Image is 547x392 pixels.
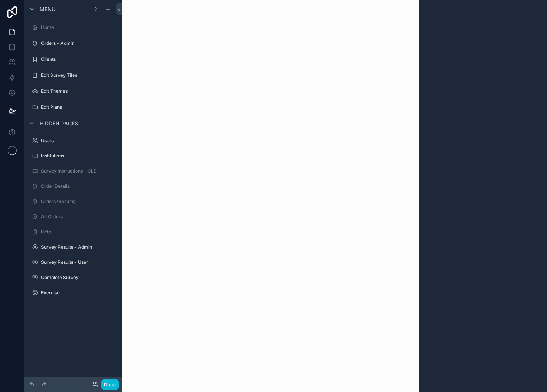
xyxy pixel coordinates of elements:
a: Survey Results - Admin [29,241,117,253]
label: Help [41,229,115,235]
a: Edit Plans [29,101,117,113]
label: All Orders [41,214,115,220]
label: Home [41,24,115,30]
a: Help [29,226,117,238]
label: Survey Results - Admin [41,244,115,250]
label: Orders - Admin [41,40,115,46]
button: Done [101,379,119,390]
a: Clients [29,53,117,65]
a: Home [29,21,117,33]
label: Users [41,138,115,144]
a: Orders (Results) [29,195,117,208]
label: Edit Survey Tiles [41,72,115,78]
span: Menu [40,5,55,13]
label: Survey Instructions - OLD [41,168,115,174]
label: Clients [41,56,115,62]
a: Edit Themes [29,85,117,97]
label: Edit Plans [41,104,115,110]
span: Hidden pages [40,120,78,127]
label: Order Details [41,183,115,189]
a: Order Details [29,180,117,192]
a: All Orders [29,211,117,223]
label: Orders (Results) [41,198,115,205]
a: Users [29,135,117,147]
label: Institutions [41,153,115,159]
label: Survey Results - User [41,259,115,265]
a: Survey Results - User [29,256,117,268]
a: Edit Survey Tiles [29,69,117,81]
label: Edit Themes [41,88,115,94]
a: Survey Instructions - OLD [29,165,117,177]
a: Orders - Admin [29,37,117,49]
a: Complete Survey [29,271,117,284]
a: Institutions [29,150,117,162]
label: Complete Survey [41,275,115,281]
label: Exercise [41,290,115,296]
a: Exercise [29,287,117,299]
